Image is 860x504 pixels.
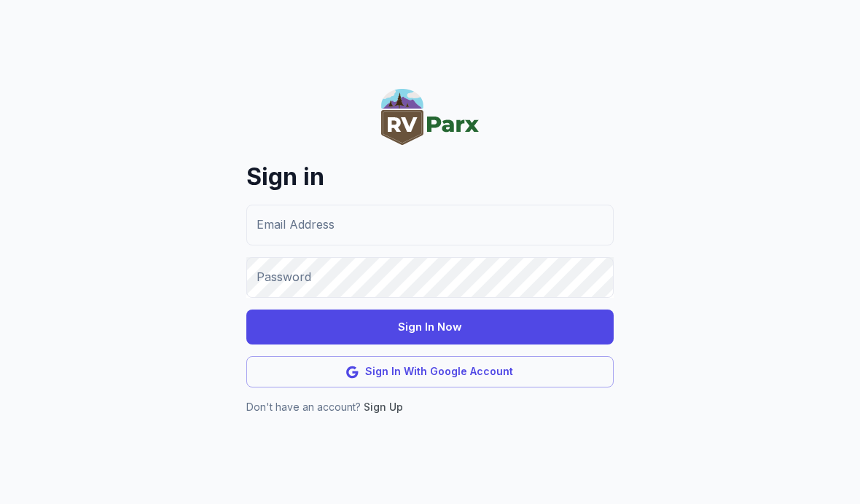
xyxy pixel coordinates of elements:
[246,356,614,387] button: Sign In With Google Account
[246,310,614,344] button: Sign In Now
[381,89,479,145] img: RVParx.com
[246,161,614,193] h4: Sign in
[246,399,614,415] p: Don't have an account?
[364,401,403,413] a: Sign Up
